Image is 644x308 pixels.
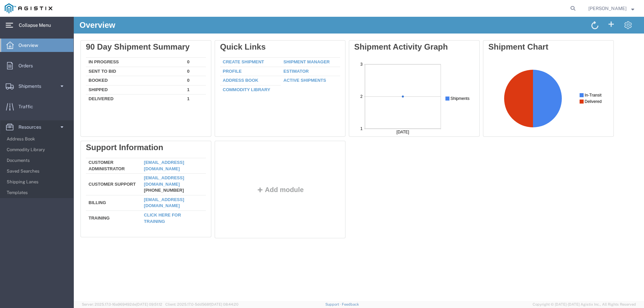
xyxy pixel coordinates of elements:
[70,196,107,207] a: Click here for training
[12,141,67,157] td: Customer Administrator
[0,120,73,134] a: Resources
[0,100,73,113] a: Traffic
[111,50,132,59] td: 0
[210,52,235,57] a: Estimator
[149,52,168,57] a: Profile
[7,154,69,167] span: Documents
[7,175,69,189] span: Shipping Lanes
[6,66,8,71] text: 1
[5,3,52,13] img: logo
[165,302,238,306] span: Client: 2025.17.0-5dd568f
[7,165,69,178] span: Saved Searches
[149,43,190,48] a: Create Shipment
[18,79,46,93] span: Shipments
[325,302,342,306] a: Support
[181,169,232,177] button: Add module
[0,39,73,52] a: Overview
[210,61,252,66] a: Active Shipments
[7,143,69,157] span: Commodity Library
[12,50,111,59] td: Sent To Bid
[146,25,266,35] div: Quick Links
[588,4,635,12] button: [PERSON_NAME]
[111,78,132,85] td: 1
[0,79,73,93] a: Shipments
[70,180,110,192] a: [EMAIL_ADDRESS][DOMAIN_NAME]
[18,59,38,72] span: Orders
[12,126,132,135] div: Support Information
[533,302,636,307] span: Copyright © [DATE]-[DATE] Agistix Inc., All Rights Reserved
[67,157,132,179] td: [PHONE_NUMBER]
[280,25,400,35] div: Shipment Activity Graph
[210,43,256,48] a: Shipment Manager
[12,78,111,85] td: Delivered
[19,18,56,32] span: Collapse Menu
[12,59,111,69] td: Booked
[7,132,69,146] span: Address Book
[70,143,110,155] a: [EMAIL_ADDRESS][DOMAIN_NAME]
[74,17,644,301] iframe: FS Legacy Container
[18,120,46,134] span: Resources
[6,2,8,6] text: 3
[6,34,8,39] text: 2
[12,178,67,194] td: Billing
[82,302,162,306] span: Server: 2025.17.0-16a969492de
[111,59,132,69] td: 0
[12,194,67,208] td: Training
[96,36,115,41] text: Shipments
[111,68,132,78] td: 1
[7,186,69,199] span: Templates
[588,5,627,12] span: Justin Morris
[0,59,73,72] a: Orders
[12,157,67,179] td: Customer Support
[149,61,184,66] a: Address Book
[342,302,359,306] a: Feedback
[210,302,238,306] span: [DATE] 08:44:20
[42,69,55,74] text: [DATE]
[149,70,197,75] a: Commodity Library
[18,100,38,113] span: Traffic
[12,68,111,78] td: Shipped
[96,33,113,37] text: In-Transit
[96,39,113,44] text: Delivered
[70,159,110,170] a: [EMAIL_ADDRESS][DOMAIN_NAME]
[136,302,162,306] span: [DATE] 09:51:12
[111,41,132,50] td: 0
[18,39,43,52] span: Overview
[415,25,535,35] div: Shipment Chart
